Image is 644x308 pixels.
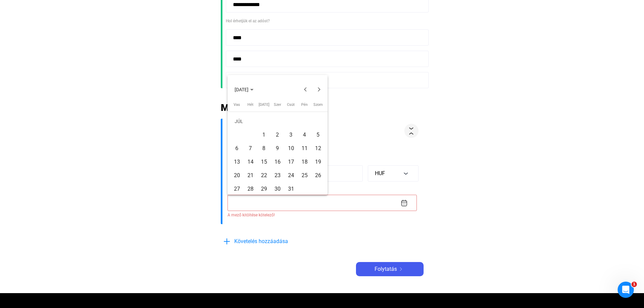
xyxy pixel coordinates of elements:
[257,128,271,142] button: July 1, 2025
[285,169,297,182] div: 24
[285,156,297,168] div: 17
[231,142,243,155] div: 6
[258,169,270,182] div: 22
[285,129,297,141] div: 3
[244,183,257,195] div: 28
[258,142,270,155] div: 8
[287,102,295,107] span: Csüt
[285,142,297,155] div: 10
[247,102,254,107] span: Hét
[230,155,244,169] button: July 13, 2025
[285,183,297,195] div: 31
[312,129,324,141] div: 5
[230,142,244,155] button: July 6, 2025
[244,156,257,168] div: 14
[257,155,271,169] button: July 15, 2025
[230,115,325,128] td: JÚL
[298,155,311,169] button: July 18, 2025
[229,82,259,96] button: Choose month and year
[311,169,325,182] button: July 26, 2025
[230,182,244,196] button: July 27, 2025
[312,142,324,155] div: 12
[271,142,284,155] button: July 9, 2025
[258,129,270,141] div: 1
[271,182,284,196] button: July 30, 2025
[271,183,284,195] div: 30
[311,128,325,142] button: July 5, 2025
[231,169,243,182] div: 20
[231,183,243,195] div: 27
[258,156,270,168] div: 15
[299,142,311,155] div: 11
[244,142,257,155] div: 7
[284,128,298,142] button: July 3, 2025
[244,155,257,169] button: July 14, 2025
[311,142,325,155] button: July 12, 2025
[244,182,257,196] button: July 28, 2025
[259,102,269,107] span: [DATE]
[234,102,240,107] span: Vas
[271,169,284,182] button: July 23, 2025
[271,129,284,141] div: 2
[230,169,244,182] button: July 20, 2025
[271,155,284,169] button: July 16, 2025
[271,156,284,168] div: 16
[301,102,308,107] span: Pén
[284,182,298,196] button: July 31, 2025
[313,102,323,107] span: Szom
[274,102,281,107] span: Szer
[258,183,270,195] div: 29
[235,87,248,92] span: [DATE]
[244,169,257,182] button: July 21, 2025
[284,142,298,155] button: July 10, 2025
[284,155,298,169] button: July 17, 2025
[618,282,634,298] iframe: Intercom live chat
[311,155,325,169] button: July 19, 2025
[271,169,284,182] div: 23
[257,182,271,196] button: July 29, 2025
[299,156,311,168] div: 18
[299,169,311,182] div: 25
[231,156,243,168] div: 13
[299,82,312,96] button: Previous month
[299,129,311,141] div: 4
[284,169,298,182] button: July 24, 2025
[298,169,311,182] button: July 25, 2025
[312,156,324,168] div: 19
[244,142,257,155] button: July 7, 2025
[271,142,284,155] div: 9
[312,82,326,96] button: Next month
[271,128,284,142] button: July 2, 2025
[257,169,271,182] button: July 22, 2025
[312,169,324,182] div: 26
[244,169,257,182] div: 21
[298,128,311,142] button: July 4, 2025
[298,142,311,155] button: July 11, 2025
[631,282,637,287] span: 1
[257,142,271,155] button: July 8, 2025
